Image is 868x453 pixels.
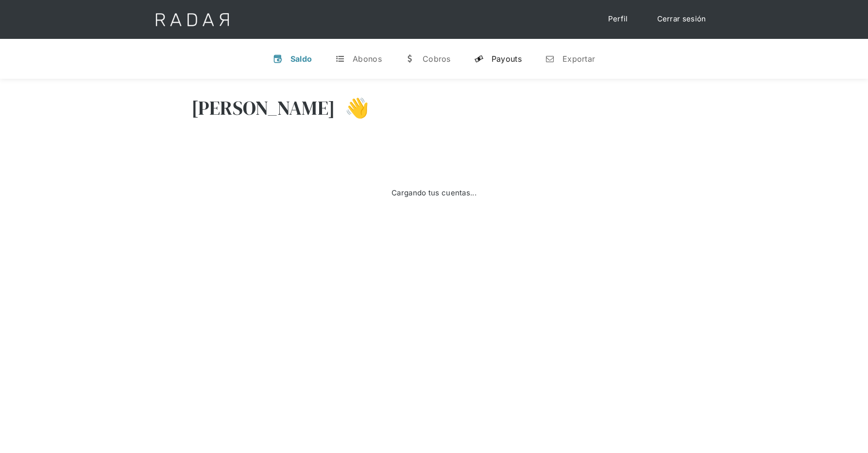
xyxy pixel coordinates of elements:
h3: 👋 [335,96,369,120]
div: w [405,54,415,64]
a: Cerrar sesión [647,10,716,29]
div: Payouts [492,54,522,64]
div: Cargando tus cuentas... [391,188,477,199]
div: y [474,54,484,64]
div: Abonos [353,54,382,64]
div: Saldo [290,54,312,64]
div: Cobros [423,54,451,64]
div: n [545,54,555,64]
div: v [273,54,283,64]
div: t [335,54,345,64]
div: Exportar [562,54,595,64]
h3: [PERSON_NAME] [191,96,336,120]
a: Perfil [598,10,638,29]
